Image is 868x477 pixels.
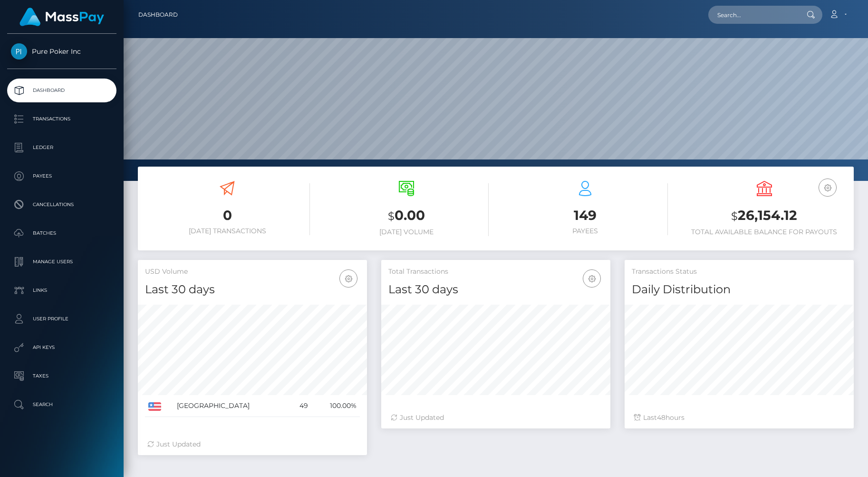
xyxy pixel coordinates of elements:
small: $ [388,209,395,223]
h5: Total Transactions [388,267,603,277]
a: Payees [7,164,116,188]
a: Manage Users [7,250,116,274]
small: $ [731,209,738,223]
p: Payees [11,169,113,183]
a: Batches [7,221,116,245]
div: Just Updated [147,439,357,449]
a: Taxes [7,364,116,388]
h3: 0.00 [324,206,489,226]
h5: Transactions Status [632,267,847,277]
h3: 149 [503,206,668,225]
h6: Payees [503,227,668,235]
a: Links [7,278,116,302]
h3: 26,154.12 [682,206,847,226]
td: [GEOGRAPHIC_DATA] [174,395,289,417]
input: Search... [708,6,798,24]
a: Transactions [7,107,116,131]
p: Batches [11,226,113,240]
a: Ledger [7,136,116,159]
h4: Last 30 days [145,281,360,298]
img: Pure Poker Inc [11,43,27,60]
div: Last hours [634,413,844,423]
a: Dashboard [7,79,116,102]
p: Taxes [11,369,113,383]
h6: [DATE] Transactions [145,227,310,235]
h3: 0 [145,206,310,225]
p: Cancellations [11,198,113,212]
span: Pure Poker Inc [7,47,116,56]
p: Ledger [11,140,113,155]
td: 100.00% [311,395,360,417]
a: User Profile [7,307,116,331]
p: Dashboard [11,83,113,98]
a: API Keys [7,336,116,359]
p: Transactions [11,112,113,126]
h6: Total Available Balance for Payouts [682,228,847,236]
h5: USD Volume [145,267,360,277]
h4: Daily Distribution [632,281,847,298]
p: API Keys [11,340,113,355]
a: Search [7,393,116,417]
p: User Profile [11,312,113,326]
h6: [DATE] Volume [324,228,489,236]
img: US.png [148,402,161,411]
p: Manage Users [11,255,113,269]
td: 49 [289,395,311,417]
span: 48 [657,413,665,422]
p: Search [11,397,113,412]
a: Cancellations [7,193,116,217]
a: Dashboard [138,5,178,25]
div: Just Updated [391,413,601,423]
h4: Last 30 days [388,281,603,298]
p: Links [11,283,113,298]
img: MassPay Logo [19,8,104,26]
